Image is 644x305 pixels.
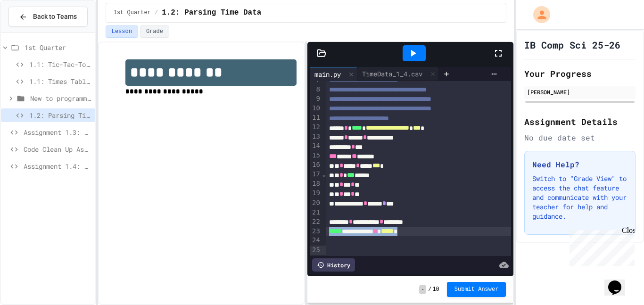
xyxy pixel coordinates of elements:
div: 14 [310,141,322,151]
h3: Need Help? [532,159,627,170]
span: Submit Answer [454,286,499,293]
span: - [419,285,426,294]
span: Assignment 1.4: Reading and Parsing Data [24,161,91,171]
div: 18 [310,179,322,189]
span: Assignment 1.3: Longitude and Latitude Data [24,127,91,137]
div: [PERSON_NAME] [527,88,633,96]
button: Back to Teams [8,7,88,27]
span: Fold line [322,170,326,178]
iframe: chat widget [604,267,635,296]
div: main.py [310,69,346,79]
div: 16 [310,160,322,170]
div: 19 [310,189,322,198]
h2: Your Progress [524,67,636,80]
span: 1st Quarter [114,9,151,16]
div: Chat with us now!Close [4,4,65,60]
div: 22 [310,217,322,227]
div: 17 [310,170,322,179]
div: 9 [310,94,322,104]
span: Back to Teams [33,12,77,22]
div: 11 [310,113,322,123]
button: Grade [140,25,169,38]
span: 1st Quarter [25,42,91,52]
span: 10 [432,286,439,293]
div: History [312,258,355,272]
h2: Assignment Details [524,115,636,128]
div: No due date set [524,132,636,143]
span: New to programming exercises [30,93,91,103]
div: My Account [523,4,553,25]
div: 20 [310,198,322,208]
button: Lesson [106,25,138,38]
span: Code Clean Up Assignment [24,144,91,154]
span: 1.2: Parsing Time Data [162,7,261,18]
div: TimeData_1_4.csv [357,67,439,81]
div: 23 [310,227,322,236]
span: / [428,286,431,293]
p: Switch to "Grade View" to access the chat feature and communicate with your teacher for help and ... [532,174,627,221]
div: 8 [310,85,322,94]
div: 25 [310,246,322,255]
div: TimeData_1_4.csv [357,69,427,79]
iframe: chat widget [566,226,635,266]
span: / [155,9,158,16]
div: 10 [310,104,322,113]
span: 1.2: Parsing Time Data [29,110,91,120]
div: 15 [310,151,322,160]
div: 13 [310,132,322,141]
span: 1.1: Tic-Tac-Toe (Year 2) [29,59,91,69]
div: 24 [310,236,322,245]
div: main.py [310,67,357,81]
div: 21 [310,208,322,217]
span: 1.1: Times Table (Year 1/SL) [29,76,91,86]
h1: IB Comp Sci 25-26 [524,38,620,51]
button: Submit Answer [447,282,506,297]
div: 12 [310,123,322,132]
